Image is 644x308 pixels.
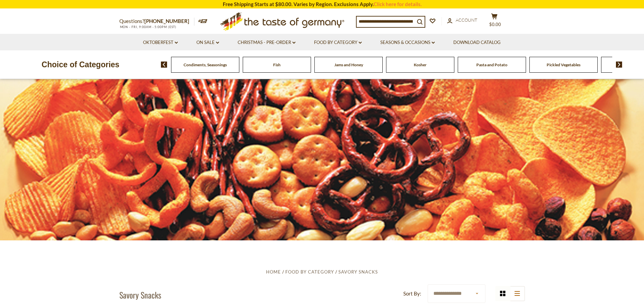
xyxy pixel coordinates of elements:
[266,269,281,275] a: Home
[414,62,427,67] a: Kosher
[547,62,580,67] a: Pickled Vegetables
[285,269,334,275] a: Food By Category
[453,39,501,46] a: Download Catalog
[374,1,422,7] a: Click here for details.
[314,39,362,46] a: Food By Category
[616,62,622,68] img: next arrow
[380,39,435,46] a: Seasons & Occasions
[403,289,421,298] label: Sort By:
[143,39,178,46] a: Oktoberfest
[119,17,194,26] p: Questions?
[476,62,507,67] a: Pasta and Potato
[119,290,161,300] h1: Savory Snacks
[447,17,477,24] a: Account
[238,39,295,46] a: Christmas - PRE-ORDER
[489,22,501,27] span: $0.00
[144,18,189,24] a: [PHONE_NUMBER]
[334,62,363,67] a: Jams and Honey
[161,62,167,68] img: previous arrow
[273,62,281,67] a: Fish
[119,25,177,29] span: MON - FRI, 9:00AM - 5:00PM (EST)
[456,17,477,23] span: Account
[184,62,227,67] a: Condiments, Seasonings
[196,39,219,46] a: On Sale
[338,269,378,275] a: Savory Snacks
[484,13,505,30] button: $0.00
